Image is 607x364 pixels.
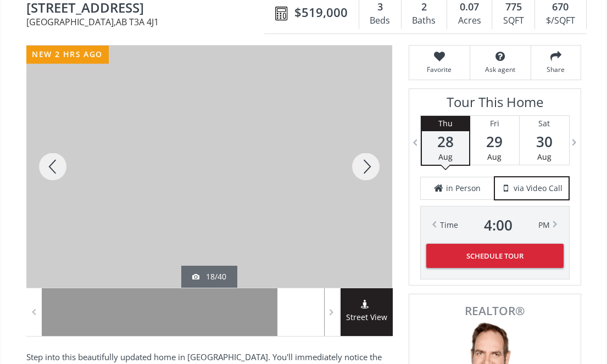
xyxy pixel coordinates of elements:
[426,244,564,268] button: Schedule Tour
[541,13,580,29] div: $/SQFT
[453,13,486,29] div: Acres
[407,13,441,29] div: Baths
[422,134,469,149] span: 28
[498,13,529,29] div: SQFT
[422,116,469,131] div: Thu
[26,46,392,288] div: 269 Edgepark Boulevard NW Calgary, AB T3A 4J1 - Photo 18 of 40
[192,271,226,282] div: 18/40
[470,116,519,131] div: Fri
[26,46,109,64] div: new 2 hrs ago
[487,152,502,162] span: Aug
[440,217,550,233] div: Time PM
[421,305,569,317] span: REALTOR®
[520,134,569,149] span: 30
[470,134,519,149] span: 29
[365,13,396,29] div: Beds
[26,1,270,18] span: 269 Edgepark Boulevard NW
[514,183,563,194] span: via Video Call
[537,65,575,74] span: Share
[415,65,464,74] span: Favorite
[26,18,270,26] span: [GEOGRAPHIC_DATA] , AB T3A 4J1
[537,152,552,162] span: Aug
[438,152,453,162] span: Aug
[294,4,348,21] span: $519,000
[476,65,525,74] span: Ask agent
[341,311,393,324] span: Street View
[520,116,569,131] div: Sat
[420,94,570,115] h3: Tour This Home
[484,217,513,233] span: 4 : 00
[446,183,481,194] span: in Person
